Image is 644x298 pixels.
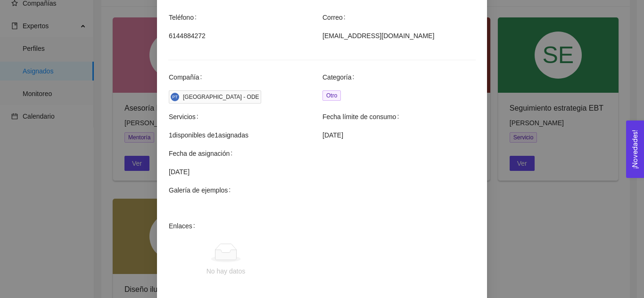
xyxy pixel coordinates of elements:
[169,72,206,82] span: Compañía
[322,112,403,122] span: Fecha límite de consumo
[322,72,358,82] span: Categoría
[626,121,644,178] button: Open Feedback Widget
[169,185,234,195] span: Galería de ejemplos
[169,31,322,41] span: 6144884272
[322,31,475,41] span: [EMAIL_ADDRESS][DOMAIN_NAME]
[206,266,246,276] div: No hay datos
[322,90,341,101] span: Otro
[322,12,349,23] span: Correo
[169,148,236,159] span: Fecha de asignación
[183,92,259,102] div: [GEOGRAPHIC_DATA] - ODE
[169,112,202,122] span: Servicios
[169,167,475,177] span: [DATE]
[169,130,322,140] span: 1 disponibles de 1 asignadas
[169,12,200,23] span: Teléfono
[322,130,475,140] span: [DATE]
[172,95,178,99] span: PT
